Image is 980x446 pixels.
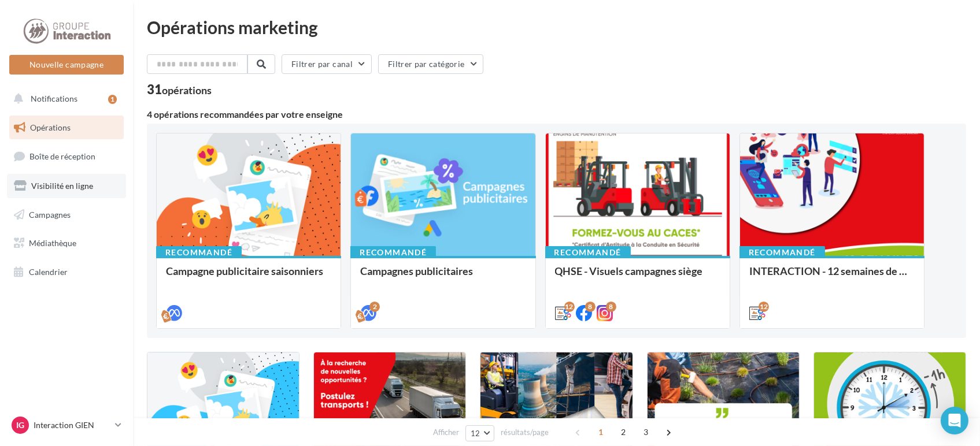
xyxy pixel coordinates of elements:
[749,265,915,288] div: INTERACTION - 12 semaines de publication
[162,85,212,95] div: opérations
[156,246,242,259] div: Recommandé
[433,427,459,438] span: Afficher
[147,83,212,96] div: 31
[147,18,966,36] div: Opérations marketing
[29,151,95,161] span: Boîte de réception
[7,260,126,284] a: Calendrier
[282,54,372,74] button: Filtrer par canal
[585,302,596,312] div: 8
[637,423,655,441] span: 3
[614,423,633,441] span: 2
[378,54,483,74] button: Filtrer par catégorie
[7,116,126,140] a: Opérations
[31,94,77,103] span: Notifications
[108,95,117,104] div: 1
[465,425,495,441] button: 12
[555,265,720,288] div: QHSE - Visuels campagnes siège
[739,246,825,259] div: Recommandé
[545,246,631,259] div: Recommandé
[7,174,126,198] a: Visibilité en ligne
[941,407,968,434] div: Open Intercom Messenger
[7,144,126,169] a: Boîte de réception
[7,87,121,111] button: Notifications 1
[564,302,575,312] div: 12
[16,419,24,431] span: IG
[29,238,76,248] span: Médiathèque
[350,246,436,259] div: Recommandé
[9,55,124,75] button: Nouvelle campagne
[147,110,966,119] div: 4 opérations recommandées par votre enseigne
[166,265,331,288] div: Campagne publicitaire saisonniers
[31,181,93,191] span: Visibilité en ligne
[471,429,480,438] span: 12
[360,265,526,288] div: Campagnes publicitaires
[29,267,68,277] span: Calendrier
[501,427,549,438] span: résultats/page
[7,231,126,255] a: Médiathèque
[34,419,110,431] p: Interaction GIEN
[7,203,126,227] a: Campagnes
[759,302,769,312] div: 12
[369,302,380,312] div: 2
[606,302,616,312] div: 8
[591,423,610,441] span: 1
[29,209,71,219] span: Campagnes
[30,122,71,132] span: Opérations
[9,414,124,436] a: IG Interaction GIEN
